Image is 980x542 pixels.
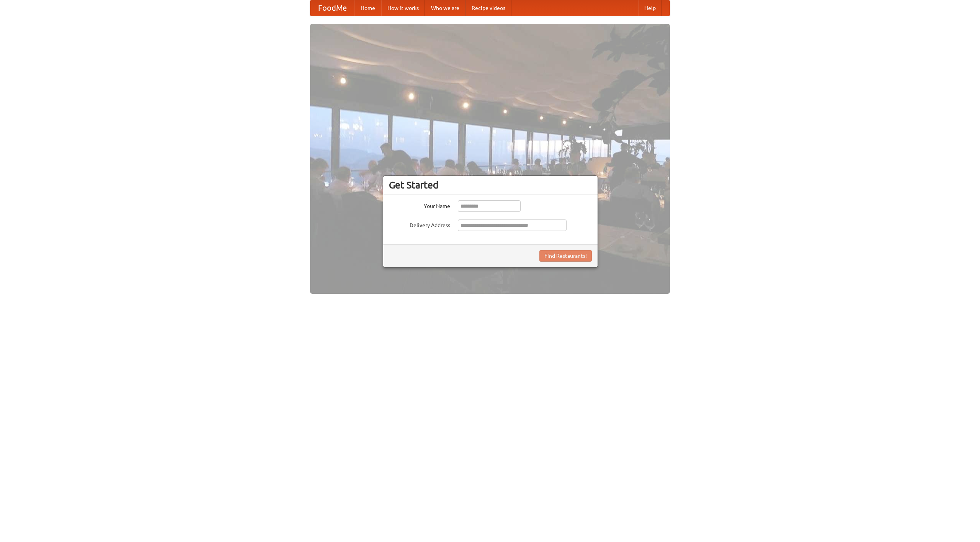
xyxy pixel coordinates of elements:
button: Find Restaurants! [539,250,592,262]
a: How it works [381,0,425,16]
label: Delivery Address [389,219,450,229]
a: Recipe videos [465,0,511,16]
a: Help [638,0,662,16]
a: Who we are [425,0,465,16]
a: Home [354,0,381,16]
label: Your Name [389,200,450,210]
a: FoodMe [310,0,354,16]
h3: Get Started [389,179,592,191]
